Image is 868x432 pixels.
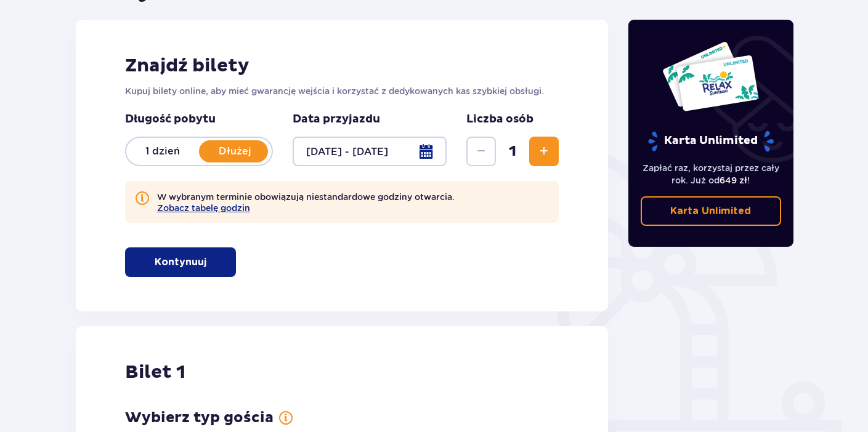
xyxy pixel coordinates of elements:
[157,191,455,213] p: W wybranym terminie obowiązują niestandardowe godziny otwarcia.
[641,196,781,226] a: Karta Unlimited
[125,247,236,277] button: Kontynuuj
[125,112,273,127] p: Długość pobytu
[641,162,781,186] p: Zapłać raz, korzystaj przez cały rok. Już od !
[670,204,751,218] p: Karta Unlimited
[662,41,760,112] img: Dwie karty całoroczne do Suntago z napisem 'UNLIMITED RELAX', na białym tle z tropikalnymi liśćmi...
[498,142,527,161] span: 1
[466,137,496,166] button: Zmniejsz
[157,203,250,213] button: Zobacz tabelę godzin
[126,145,199,158] p: 1 dzień
[125,54,559,78] h2: Znajdź bilety
[466,112,533,127] p: Liczba osób
[125,361,185,384] h2: Bilet 1
[199,145,272,158] p: Dłużej
[155,255,206,269] p: Kontynuuj
[293,112,380,127] p: Data przyjazdu
[647,130,775,152] p: Karta Unlimited
[125,85,559,97] p: Kupuj bilety online, aby mieć gwarancję wejścia i korzystać z dedykowanych kas szybkiej obsługi.
[125,409,274,427] h3: Wybierz typ gościa
[529,137,559,166] button: Zwiększ
[720,175,747,185] span: 649 zł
